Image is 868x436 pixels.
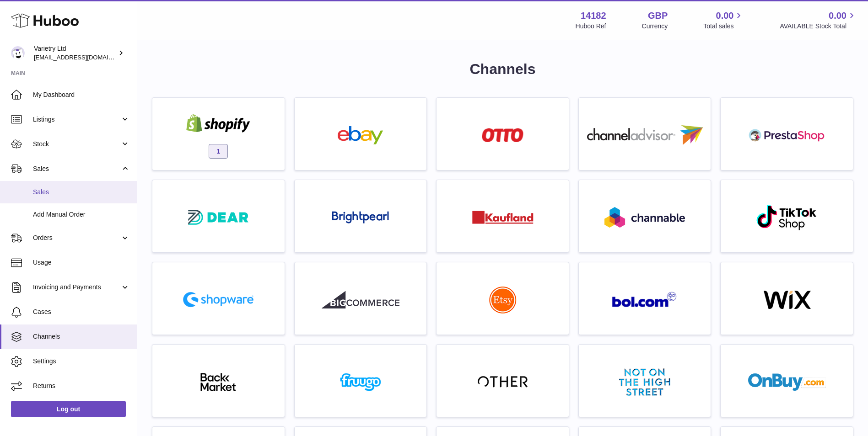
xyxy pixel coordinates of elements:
[482,128,523,142] img: roseta-otto
[587,125,703,145] img: roseta-channel-advisor
[157,185,280,248] a: roseta-dear
[299,349,422,412] a: fruugo
[34,44,116,62] div: Varietry Ltd
[583,267,706,330] a: roseta-bol
[441,102,564,165] a: roseta-otto
[33,210,130,219] span: Add Manual Order
[703,10,744,31] a: 0.00 Total sales
[33,357,130,366] span: Settings
[780,10,857,31] a: 0.00 AVAILABLE Stock Total
[756,204,818,231] img: roseta-tiktokshop
[703,22,744,31] span: Total sales
[441,185,564,248] a: roseta-kaufland
[33,332,130,341] span: Channels
[322,373,399,391] img: fruugo
[33,234,120,242] span: Orders
[209,144,228,159] span: 1
[725,267,848,330] a: wix
[612,292,677,308] img: roseta-bol
[179,288,257,311] img: roseta-shopware
[299,185,422,248] a: roseta-brightpearl
[716,10,734,22] span: 0.00
[157,267,280,330] a: roseta-shopware
[11,46,25,60] img: internalAdmin-14182@internal.huboo.com
[829,10,846,22] span: 0.00
[489,286,517,314] img: roseta-etsy
[33,258,130,267] span: Usage
[478,375,528,389] img: other
[576,22,606,31] div: Huboo Ref
[748,126,826,144] img: roseta-prestashop
[583,349,706,412] a: notonthehighstreet
[157,349,280,412] a: backmarket
[33,283,120,292] span: Invoicing and Payments
[725,102,848,165] a: roseta-prestashop
[33,382,130,390] span: Returns
[33,115,120,124] span: Listings
[725,349,848,412] a: onbuy
[581,10,606,22] strong: 14182
[33,140,120,149] span: Stock
[583,102,706,165] a: roseta-channel-advisor
[725,185,848,248] a: roseta-tiktokshop
[33,165,120,173] span: Sales
[299,267,422,330] a: roseta-bigcommerce
[472,211,534,224] img: roseta-kaufland
[642,22,668,31] div: Currency
[648,10,668,22] strong: GBP
[179,114,257,133] img: shopify
[780,22,857,31] span: AVAILABLE Stock Total
[179,373,257,391] img: backmarket
[185,207,251,228] img: roseta-dear
[34,53,135,61] span: [EMAIL_ADDRESS][DOMAIN_NAME]
[157,102,280,165] a: shopify 1
[33,188,130,197] span: Sales
[441,349,564,412] a: other
[332,211,389,224] img: roseta-brightpearl
[583,185,706,248] a: roseta-channable
[748,373,826,391] img: onbuy
[11,401,126,417] a: Log out
[322,291,399,309] img: roseta-bigcommerce
[322,126,399,144] img: ebay
[33,90,130,99] span: My Dashboard
[33,308,130,316] span: Cases
[604,207,685,228] img: roseta-channable
[299,102,422,165] a: ebay
[152,59,853,79] h1: Channels
[441,267,564,330] a: roseta-etsy
[619,368,670,396] img: notonthehighstreet
[748,291,826,309] img: wix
